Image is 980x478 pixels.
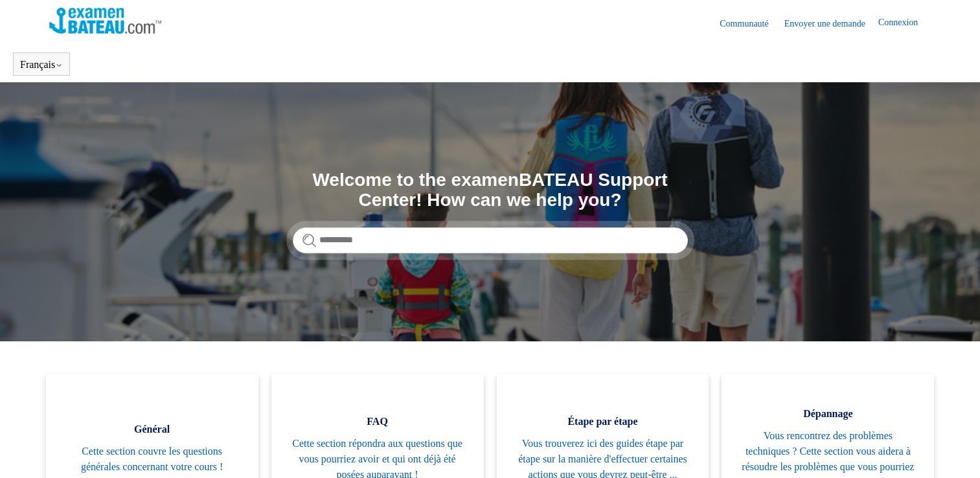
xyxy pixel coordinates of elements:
img: Page d’accueil du Centre d’aide Examen Bateau [49,8,161,34]
span: Dépannage [741,406,915,422]
span: FAQ [291,414,464,429]
button: Français [20,59,63,71]
a: Connexion [878,16,931,31]
input: Rechercher [293,227,688,253]
span: Étape par étape [516,414,690,429]
span: Général [65,422,239,437]
a: Communauté [720,17,781,30]
span: Cette section couvre les questions générales concernant votre cours ! [65,444,239,475]
a: Envoyer une demande [784,17,878,30]
h1: Welcome to the examenBATEAU Support Center! How can we help you? [293,170,688,211]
